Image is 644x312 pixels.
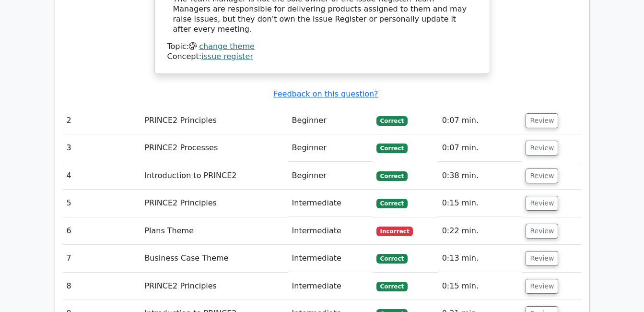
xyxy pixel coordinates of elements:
td: PRINCE2 Principles [141,107,288,134]
td: Introduction to PRINCE2 [141,162,288,190]
td: Beginner [288,107,373,134]
button: Review [526,224,558,239]
td: Intermediate [288,273,373,300]
td: 0:15 min. [438,273,522,300]
td: 3 [63,134,141,162]
a: issue register [201,52,253,61]
td: Intermediate [288,217,373,245]
button: Review [526,196,558,211]
td: Beginner [288,134,373,162]
td: 0:07 min. [438,107,522,134]
div: Concept: [167,52,477,62]
button: Review [526,168,558,183]
td: Business Case Theme [141,245,288,272]
td: Intermediate [288,245,373,272]
button: Review [526,251,558,266]
td: 2 [63,107,141,134]
td: PRINCE2 Principles [141,273,288,300]
td: 0:22 min. [438,217,522,245]
td: 0:07 min. [438,134,522,162]
td: 4 [63,162,141,190]
td: Intermediate [288,190,373,217]
td: Plans Theme [141,217,288,245]
td: 8 [63,273,141,300]
td: 7 [63,245,141,272]
td: 6 [63,217,141,245]
span: Incorrect [376,227,413,236]
a: Feedback on this question? [273,89,378,98]
td: Beginner [288,162,373,190]
span: Correct [376,199,408,208]
a: change theme [199,42,255,51]
td: PRINCE2 Processes [141,134,288,162]
button: Review [526,113,558,128]
td: 0:38 min. [438,162,522,190]
button: Review [526,141,558,156]
td: PRINCE2 Principles [141,190,288,217]
span: Correct [376,116,408,126]
button: Review [526,279,558,294]
span: Correct [376,254,408,264]
span: Correct [376,144,408,153]
td: 0:13 min. [438,245,522,272]
span: Correct [376,282,408,291]
div: Topic: [167,42,477,52]
td: 0:15 min. [438,190,522,217]
span: Correct [376,171,408,181]
td: 5 [63,190,141,217]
